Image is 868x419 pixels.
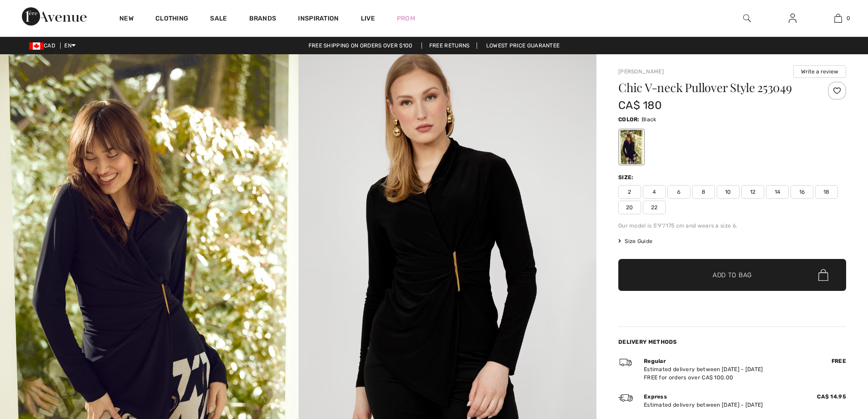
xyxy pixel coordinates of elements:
img: Canadian Dollar [29,42,44,50]
b: Regular [644,358,666,364]
span: 0 [847,14,850,22]
span: Black [642,116,657,123]
span: CA$ 180 [618,99,662,112]
span: CAD [29,42,59,49]
a: 0 [816,13,860,24]
a: Clothing [155,15,188,24]
span: 6 [668,185,690,199]
a: Prom [397,14,415,23]
span: 4 [643,185,666,199]
div: Our model is 5'9"/175 cm and wears a size 6. [618,222,846,230]
a: Free Returns [421,42,478,49]
img: My Info [789,13,796,24]
a: Brands [249,15,277,24]
span: 18 [815,185,838,199]
button: Write a review [793,65,846,78]
a: New [119,15,134,24]
b: FREE [832,358,846,364]
a: Sign In [781,13,804,24]
a: Sale [210,15,227,24]
span: 20 [618,201,641,214]
button: Add to Bag [618,259,846,291]
span: 22 [643,201,666,214]
div: Size: [618,173,636,181]
b: Delivery Methods [618,339,677,345]
img: regular [618,359,633,366]
a: Live [361,14,375,23]
img: search the website [743,13,751,24]
img: 1ère Avenue [22,7,87,26]
div: Estimated delivery between [DATE] - [DATE] [644,365,763,373]
span: 12 [741,185,764,199]
span: Size Guide [618,237,652,245]
span: 16 [791,185,813,199]
span: 2 [618,185,641,199]
div: Estimated delivery between [DATE] - [DATE] [644,401,763,409]
span: Add to Bag [713,270,752,280]
span: 10 [717,185,740,199]
a: [PERSON_NAME] [618,68,664,75]
span: Color: [618,116,640,123]
span: 8 [692,185,715,199]
a: Free shipping on orders over $100 [301,42,420,49]
div: Black [620,130,643,164]
h1: Chic V-neck Pullover Style 253049 [618,82,808,93]
img: express [618,394,633,402]
span: Inspiration [298,15,339,24]
b: CA$ 14.95 [817,393,846,400]
a: Lowest Price Guarantee [479,42,567,49]
span: EN [64,42,76,49]
div: FREE for orders over CA$ 100.00 [644,373,763,382]
b: Express [644,393,667,400]
span: 14 [766,185,789,199]
img: Bag.svg [818,269,828,281]
img: My Bag [834,13,842,24]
